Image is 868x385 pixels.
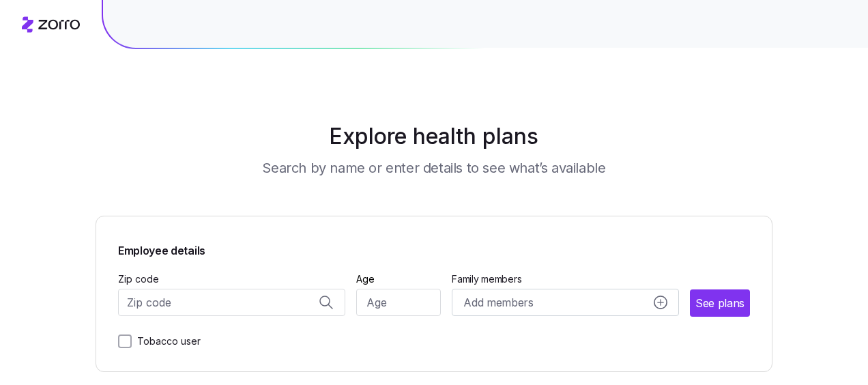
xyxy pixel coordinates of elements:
span: Add members [463,294,533,311]
input: Age [356,289,442,316]
label: Age [356,272,375,287]
span: See plans [695,295,744,312]
span: Family members [452,272,679,286]
label: Zip code [118,272,159,287]
button: Add membersadd icon [452,289,679,316]
button: See plans [690,289,750,317]
label: Tobacco user [132,333,201,350]
h1: Explore health plans [130,120,739,153]
h3: Search by name or enter details to see what’s available [262,158,605,177]
span: Employee details [118,238,205,259]
svg: add icon [654,296,667,309]
input: Zip code [118,289,345,316]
